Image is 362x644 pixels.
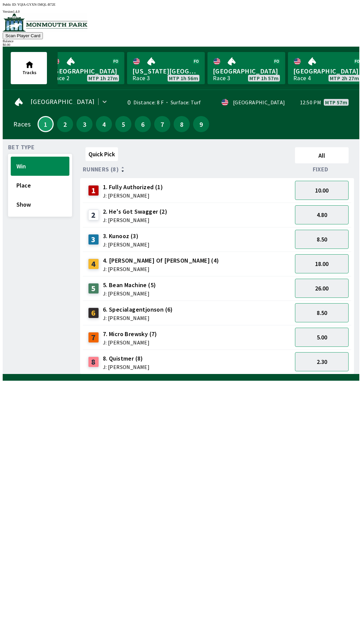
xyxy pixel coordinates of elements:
span: 5.00 [317,333,327,341]
span: MTP 2h 27m [330,75,359,81]
div: Race 2 [52,75,69,81]
span: 8.50 [317,235,327,243]
span: 1. Fully Authorized (1) [103,183,163,192]
button: 9 [193,116,209,132]
span: J: [PERSON_NAME] [103,266,219,272]
span: Show [16,201,64,208]
div: 6 [88,308,99,318]
div: Races [13,121,31,127]
span: 9 [195,122,207,126]
div: 5 [88,283,99,294]
span: J: [PERSON_NAME] [103,193,163,198]
span: Distance: 8 F [133,99,164,106]
span: 7. Micro Brewsky (7) [103,330,157,338]
span: [GEOGRAPHIC_DATA] [293,67,360,75]
div: Fixed [292,166,351,173]
button: 8.50 [295,303,349,322]
button: 10.00 [295,181,349,200]
div: 0 [119,100,131,105]
span: J: [PERSON_NAME] [103,315,173,321]
button: 2 [57,116,73,132]
span: 4.80 [317,211,327,219]
span: MTP 1h 56m [169,75,198,81]
span: J: [PERSON_NAME] [103,364,149,370]
button: 7 [154,116,170,132]
span: [GEOGRAPHIC_DATA] [52,67,119,75]
span: [US_STATE][GEOGRAPHIC_DATA] [132,67,199,75]
button: 5.00 [295,328,349,347]
button: Quick Pick [85,147,118,161]
button: 4 [96,116,112,132]
span: 4. [PERSON_NAME] Of [PERSON_NAME] (4) [103,256,219,265]
span: Fixed [313,167,328,172]
span: Surface: Turf [164,99,201,106]
a: [US_STATE][GEOGRAPHIC_DATA]Race 3MTP 1h 56m [127,52,205,84]
img: venue logo [3,13,87,32]
button: Win [11,157,69,176]
span: 10.00 [315,186,328,194]
button: 4.80 [295,205,349,224]
span: 8 [175,122,188,126]
button: 2.30 [295,352,349,371]
span: 5. Bean Machine (5) [103,281,156,289]
span: 8. Quistmer (8) [103,354,149,363]
span: 7 [156,122,169,126]
div: Runners (8) [83,166,292,173]
span: 4 [98,122,110,126]
a: [GEOGRAPHIC_DATA]Race 3MTP 1h 57m [207,52,285,84]
span: 2. He's Got Swagger (2) [103,207,167,216]
button: 3 [76,116,93,132]
span: Runners (8) [83,167,119,172]
div: [GEOGRAPHIC_DATA] [233,100,285,105]
button: 6 [135,116,151,132]
div: Public ID: [3,3,359,6]
span: YQIA-GYXN-5MQL-B72E [17,3,56,6]
button: Tracks [11,52,47,84]
button: 8 [174,116,190,132]
span: J: [PERSON_NAME] [103,242,149,247]
span: Quick Pick [88,150,115,158]
button: Show [11,195,69,214]
div: 1 [88,185,99,196]
span: MTP 1h 27m [88,75,118,81]
span: 2.30 [317,358,327,366]
div: Race 4 [293,75,311,81]
span: 5 [117,122,130,126]
span: Bet Type [8,145,35,150]
span: All [298,152,346,159]
button: 1 [38,116,54,132]
span: 18.00 [315,260,328,268]
button: 26.00 [295,279,349,298]
span: MTP 1h 57m [249,75,279,81]
div: Race 3 [132,75,150,81]
div: Balance [3,39,359,43]
div: 7 [88,332,99,343]
div: 8 [88,357,99,367]
span: 6. Specialagentjonson (6) [103,305,173,314]
button: All [295,147,349,163]
button: Place [11,176,69,195]
span: [GEOGRAPHIC_DATA] [31,99,95,104]
span: Win [16,162,64,170]
span: [GEOGRAPHIC_DATA] [213,67,280,75]
span: 26.00 [315,284,328,292]
div: $ 0.00 [3,43,359,47]
a: [GEOGRAPHIC_DATA]Race 2MTP 1h 27m [47,52,124,84]
span: 2 [59,122,71,126]
div: Version 1.4.0 [3,10,359,13]
button: Scan Player Card [3,32,43,39]
div: 4 [88,259,99,269]
button: 8.50 [295,230,349,249]
span: 3 [78,122,91,126]
button: 5 [115,116,131,132]
span: J: [PERSON_NAME] [103,340,157,345]
span: Tracks [22,69,37,75]
span: J: [PERSON_NAME] [103,217,167,223]
span: Place [16,181,64,189]
span: MTP 57m [325,100,347,105]
div: 3 [88,234,99,245]
button: 18.00 [295,254,349,273]
div: Race 3 [213,75,230,81]
span: 1 [40,122,51,126]
span: 8.50 [317,309,327,317]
